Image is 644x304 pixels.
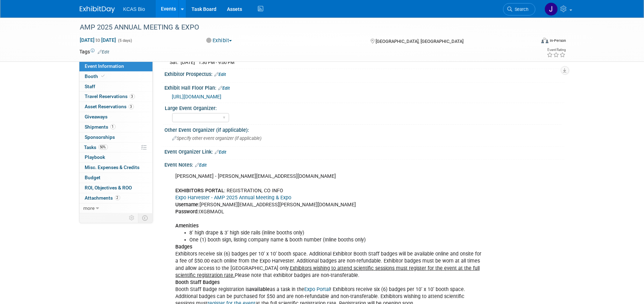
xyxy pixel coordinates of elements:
[549,38,566,43] div: In-Person
[85,164,140,170] span: Misc. Expenses & Credits
[129,104,134,109] span: 3
[503,3,535,15] a: Search
[80,48,110,55] td: Tags
[79,143,152,153] a: Tasks50%
[138,213,152,222] td: Toggle Event Tabs
[79,183,152,193] a: ROI, Objectives & ROO
[79,92,152,102] a: Travel Reservations3
[176,202,200,208] b: Username:
[118,38,132,43] span: (5 days)
[376,39,463,44] span: [GEOGRAPHIC_DATA], [GEOGRAPHIC_DATA]
[85,134,115,140] span: Sponsorships
[102,74,105,78] i: Booth reservation complete
[173,136,262,141] span: Specify other event organizer (if applicable)
[165,147,565,156] div: Event Organizer Link:
[85,84,96,89] span: Staff
[541,38,548,43] img: Format-Inperson.png
[84,205,95,211] span: more
[85,104,134,109] span: Asset Reservations
[176,244,193,250] b: Badges
[79,193,152,203] a: Attachments2
[199,60,235,65] span: 1:30 PM - 9:00 PM
[85,63,124,69] span: Event Information
[80,6,115,13] img: ExhibitDay
[95,37,102,43] span: to
[190,237,483,244] li: One (1) booth sign, listing company name & booth number (Inline booths only)
[181,59,195,66] td: [DATE]
[215,72,226,77] a: Edit
[85,185,132,190] span: ROI, Objectives & ROO
[176,265,480,278] u: Exhibitors wishing to attend scientific sessions must register for the event at the full scientif...
[172,94,222,99] a: [URL][DOMAIN_NAME]
[165,125,565,134] div: Other Event Organizer (if applicable):
[79,153,152,162] a: Playbook
[130,94,135,99] span: 3
[84,144,108,150] span: Tasks
[98,144,108,150] span: 50%
[110,124,116,129] span: 1
[85,73,106,79] span: Booth
[165,103,561,112] div: Large Event Organizer:
[219,86,230,91] a: Edit
[79,173,152,183] a: Budget
[547,48,566,52] div: Event Rating
[78,21,525,34] div: AMP 2025 ANNUAL MEETING & EXPO
[170,59,181,66] td: Sat.
[195,163,207,168] a: Edit
[176,209,199,215] b: Password:
[249,286,270,292] b: available
[79,72,152,82] a: Booth
[85,93,135,99] span: Travel Reservations
[79,62,152,71] a: Event Information
[85,195,120,201] span: Attachments
[85,154,105,160] span: Playbook
[85,124,116,130] span: Shipments
[80,37,117,43] span: [DATE] [DATE]
[494,37,566,47] div: Event Format
[176,223,199,229] b: Amenities
[190,229,483,237] li: 8’ high drape & 3’ high side rails (inline booths only)
[165,83,565,92] div: Exhibit Hall Floor Plan:
[79,132,152,142] a: Sponsorships
[176,195,292,201] a: Expo Harvester - AMP 2025 Annual Meeting & Expo
[85,175,101,180] span: Budget
[165,160,565,169] div: Event Notes:
[165,69,565,78] div: Exhibitor Prospectus:
[305,286,330,292] a: Expo Portal
[215,150,227,155] a: Edit
[98,50,110,54] a: Edit
[79,203,152,213] a: more
[204,37,235,44] button: Exhibit
[126,213,138,222] td: Personalize Event Tab Strip
[79,112,152,122] a: Giveaways
[79,163,152,173] a: Misc. Expenses & Credits
[79,122,152,132] a: Shipments1
[79,82,152,92] a: Staff
[176,279,220,285] b: Booth Staff Badges
[545,2,558,16] img: Jocelyn King
[79,102,152,112] a: Asset Reservations3
[176,188,225,194] b: EXHIBITORS PORTAL
[85,114,108,119] span: Giveaways
[513,7,529,12] span: Search
[115,195,120,200] span: 2
[123,6,145,12] span: KCAS Bio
